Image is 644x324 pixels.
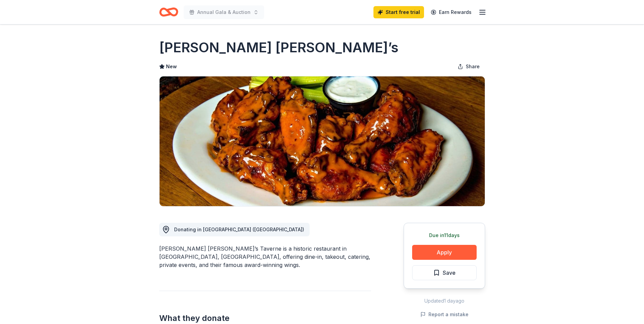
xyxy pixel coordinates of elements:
h2: What they donate [159,313,371,324]
div: Due in 11 days [412,231,477,239]
span: New [166,62,177,71]
span: Share [466,62,480,71]
button: Annual Gala & Auction [184,5,264,19]
a: Earn Rewards [427,6,476,18]
div: Updated 1 day ago [404,297,485,305]
button: Share [452,60,485,73]
span: Save [443,268,456,277]
button: Save [412,265,477,280]
img: Image for J. Timothy’s [160,76,485,206]
span: Donating in [GEOGRAPHIC_DATA] ([GEOGRAPHIC_DATA]) [174,227,304,232]
a: Home [159,4,178,20]
button: Report a mistake [420,310,468,319]
a: Start free trial [373,6,424,18]
h1: [PERSON_NAME] [PERSON_NAME]’s [159,38,399,57]
button: Apply [412,245,477,260]
span: Annual Gala & Auction [197,8,251,16]
div: [PERSON_NAME] [PERSON_NAME]’s Taverne is a historic restaurant in [GEOGRAPHIC_DATA], [GEOGRAPHIC_... [159,245,371,269]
